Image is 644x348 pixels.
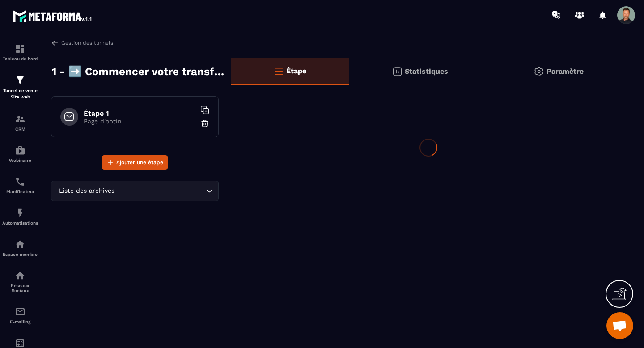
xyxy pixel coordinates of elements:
[2,221,38,225] p: Automatisations
[606,312,633,339] div: Ouvrir le chat
[15,75,25,85] img: formation
[200,119,209,128] img: trash
[15,239,25,250] img: automations
[51,181,219,201] div: Search for option
[273,66,284,76] img: bars-o.4a397970.svg
[2,138,38,170] a: automationsautomationsWebinaire
[534,66,544,77] img: setting-gr.5f69749f.svg
[57,186,116,196] span: Liste des archives
[15,270,25,281] img: social-network
[102,155,168,170] button: Ajouter une étape
[2,158,38,163] p: Webinaire
[51,39,113,47] a: Gestion des tunnels
[2,263,38,300] a: social-networksocial-networkRéseaux Sociaux
[15,43,25,54] img: formation
[15,208,25,218] img: automations
[2,232,38,263] a: automationsautomationsEspace membre
[2,170,38,201] a: schedulerschedulerPlanificateur
[84,109,195,118] h6: Étape 1
[15,145,25,156] img: automations
[2,88,38,100] p: Tunnel de vente Site web
[116,158,163,167] span: Ajouter une étape
[2,252,38,257] p: Espace membre
[51,39,59,47] img: arrow
[2,107,38,138] a: formationformationCRM
[2,201,38,232] a: automationsautomationsAutomatisations
[286,67,306,75] p: Étape
[2,37,38,68] a: formationformationTableau de bord
[116,186,204,196] input: Search for option
[13,8,93,24] img: logo
[15,176,25,187] img: scheduler
[2,319,38,324] p: E-mailing
[15,306,25,317] img: email
[392,66,402,77] img: stats.20deebd0.svg
[405,67,448,76] p: Statistiques
[2,56,38,61] p: Tableau de bord
[52,63,224,81] p: 1 - ➡️ Commencer votre transformation 🪄
[2,283,38,293] p: Réseaux Sociaux
[2,300,38,331] a: emailemailE-mailing
[84,118,195,125] p: Page d'optin
[2,127,38,132] p: CRM
[15,114,25,124] img: formation
[547,67,584,76] p: Paramètre
[2,189,38,194] p: Planificateur
[2,68,38,107] a: formationformationTunnel de vente Site web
